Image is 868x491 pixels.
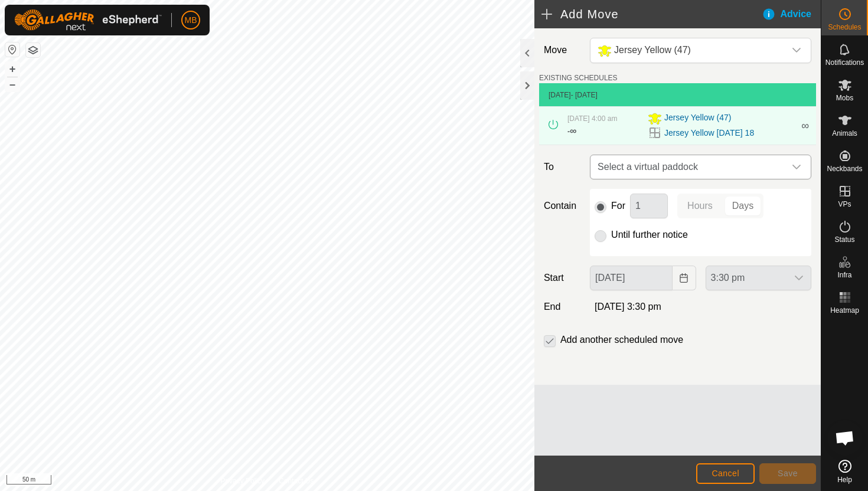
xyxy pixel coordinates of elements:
span: Neckbands [827,165,862,172]
span: [DATE] 4:00 am [567,114,617,123]
span: ∞ [570,126,576,136]
span: Cancel [712,469,739,478]
button: Save [759,463,816,484]
button: – [5,77,19,91]
label: Contain [539,199,585,213]
span: Jersey Yellow [593,38,785,63]
span: - [DATE] [571,91,598,99]
a: Help [821,455,868,488]
span: Animals [832,130,857,137]
label: For [611,201,625,211]
button: Map Layers [26,43,40,57]
span: Infra [837,271,851,279]
label: Move [539,38,585,63]
span: Schedules [828,24,861,31]
span: Jersey Yellow (47) [664,112,732,126]
span: Help [837,476,852,483]
button: Cancel [696,463,755,484]
span: Notifications [825,59,864,66]
span: [DATE] [549,91,571,99]
label: Until further notice [611,230,688,240]
div: dropdown trigger [785,155,808,179]
span: Save [778,469,798,478]
a: Contact Us [279,476,314,486]
span: [DATE] 3:30 pm [595,302,661,312]
label: To [539,155,585,179]
h2: Add Move [541,7,762,21]
span: VPs [838,201,851,208]
label: EXISTING SCHEDULES [539,73,618,83]
span: ∞ [801,120,809,132]
span: Select a virtual paddock [593,155,785,179]
span: Mobs [836,94,853,102]
label: Add another scheduled move [560,335,683,345]
span: Status [834,236,854,243]
div: - [567,124,576,138]
button: + [5,62,19,76]
span: Heatmap [830,307,859,314]
button: Choose Date [673,266,696,290]
span: MB [185,14,197,27]
div: dropdown trigger [785,38,808,63]
img: Gallagher Logo [14,9,162,31]
label: End [539,300,585,314]
label: Start [539,271,585,285]
a: Privacy Policy [220,476,265,486]
a: Jersey Yellow [DATE] 18 [664,127,754,139]
span: Jersey Yellow (47) [614,45,691,55]
div: Advice [762,7,821,21]
button: Reset Map [5,42,19,57]
div: Open chat [827,420,863,456]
